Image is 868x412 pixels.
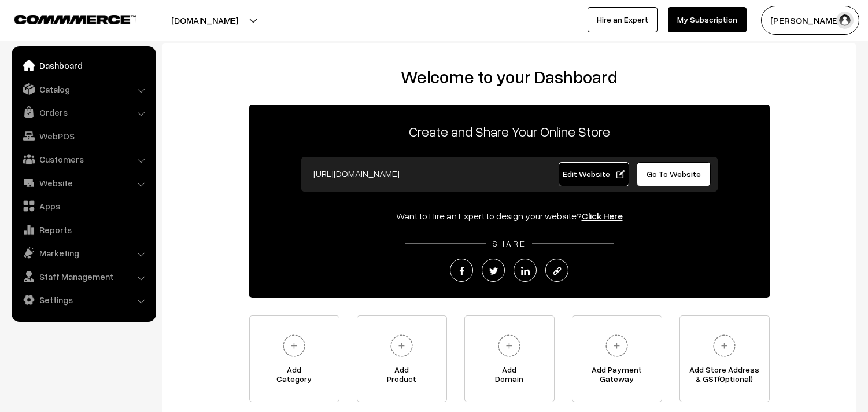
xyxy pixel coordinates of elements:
a: Reports [14,219,152,240]
a: Click Here [582,210,623,222]
h2: Welcome to your Dashboard [173,67,845,87]
a: WebPOS [14,126,152,146]
a: Staff Management [14,266,152,287]
a: Hire an Expert [588,7,658,32]
a: Catalog [14,79,152,100]
a: AddCategory [249,315,339,402]
a: COMMMERCE [14,12,116,25]
a: Go To Website [637,162,711,186]
a: Edit Website [559,162,629,186]
a: Dashboard [14,55,152,76]
a: Apps [14,196,152,216]
a: AddProduct [357,315,447,402]
p: Create and Share Your Online Store [249,121,770,142]
span: SHARE [486,238,532,248]
span: Add Category [250,365,339,388]
img: plus.svg [493,330,525,362]
span: Add Product [357,365,446,388]
img: plus.svg [278,330,310,362]
span: Add Store Address & GST(Optional) [680,365,769,388]
img: plus.svg [708,330,740,362]
span: Edit Website [563,169,625,179]
a: Settings [14,289,152,310]
a: Add PaymentGateway [572,315,662,402]
a: Add Store Address& GST(Optional) [679,315,770,402]
span: Go To Website [647,169,701,179]
a: Orders [14,102,152,123]
a: Marketing [14,242,152,263]
a: My Subscription [668,7,747,32]
img: COMMMERCE [14,15,136,24]
a: AddDomain [464,315,555,402]
a: Customers [14,149,152,170]
img: user [836,12,854,29]
a: Website [14,172,152,193]
div: Want to Hire an Expert to design your website? [249,209,770,223]
button: [DOMAIN_NAME] [131,6,279,35]
span: Add Domain [465,365,554,388]
button: [PERSON_NAME] [761,6,859,35]
img: plus.svg [386,330,418,362]
span: Add Payment Gateway [572,365,662,388]
img: plus.svg [601,330,633,362]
